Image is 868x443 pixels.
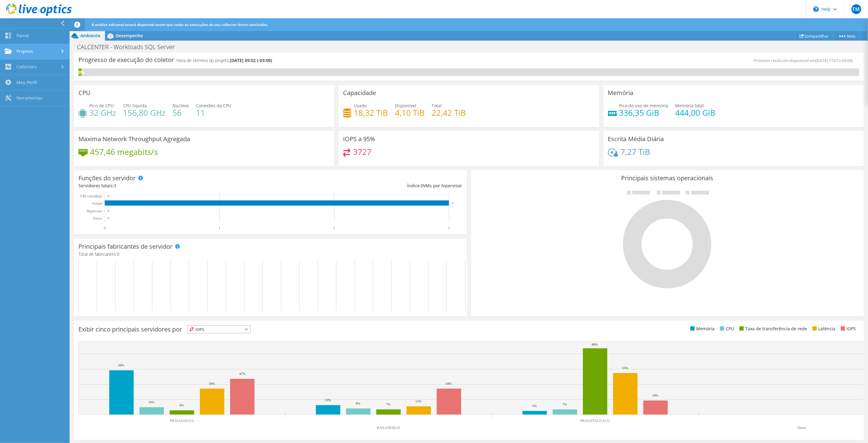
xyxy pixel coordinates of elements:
h4: 11 [196,109,231,116]
h3: Funções do servidor [78,175,136,181]
text: PRAIAITAGUACU [580,419,610,423]
text: VM convidada [80,194,102,198]
h1: CALCENTER - Workloads SQL Server [74,44,184,50]
span: CPU líquida [123,103,147,108]
h3: Memória [608,90,634,96]
a: Compartilhar [794,31,834,41]
span: Total [432,103,442,108]
a: Mais [833,31,860,41]
text: 11% [415,399,421,403]
span: Ambiente [80,33,100,38]
span: Memória total [675,103,704,108]
div: Servidores totais: [78,182,270,189]
h3: Principais fabricantes de servidor [78,243,172,250]
text: 0 [108,209,109,212]
text: 47% [239,372,245,375]
h4: Hora de término do projeto: [176,57,272,64]
text: 3 [452,202,454,205]
h3: Principais sistemas operacionais [476,175,859,181]
h4: 7,27 TiB [621,148,650,155]
text: 0 [104,226,106,230]
h4: 444,00 GiB [675,109,716,116]
text: 5% [532,404,537,408]
text: 2 [333,226,335,230]
span: 3 [114,183,116,189]
svg: \n [813,6,819,12]
span: IOPS [188,326,250,333]
div: Índice: VMs por hipervisor [270,182,462,189]
span: Usado [354,103,367,108]
text: 6% [179,403,184,407]
h3: IOPS a 95% [343,136,375,142]
text: 58% [118,363,124,367]
text: Virtual [92,201,102,206]
li: Memória [689,325,714,332]
h3: Maxima Network Throughput Agregada [78,136,190,142]
h4: Total de fabricantes: [78,251,462,258]
span: Pico de CPU [89,103,114,108]
text: 10% [148,400,154,404]
span: Conexões da CPU [196,103,231,108]
span: Disponível [395,103,416,108]
span: [DATE] 09:02 (-03:00) [230,57,272,63]
h3: Escrita Média Diária [608,136,664,142]
div: 0% [78,69,81,76]
h4: 56 [172,109,189,116]
span: Pico do uso de memória [619,103,668,108]
text: 55% [622,366,628,370]
h3: CPU [78,90,91,96]
text: 19% [652,394,658,397]
span: Núcleos [172,103,189,108]
text: 7% [562,402,567,406]
h4: 18,32 TiB [354,109,388,116]
li: CPU [718,325,734,332]
text: 0 [108,194,109,197]
h4: 336,35 GiB [619,109,668,116]
span: 0 [421,183,423,189]
text: 3 [448,226,450,230]
h3: Capacidade [343,90,376,96]
h4: 4,10 TiB [395,109,425,116]
h4: 3727 [353,148,371,155]
li: Taxa de transferência de rede [738,325,807,332]
text: Hipervisor [87,209,102,213]
li: IOPS [839,325,856,332]
text: PRAIADAGUA [170,419,194,423]
li: Latência [811,325,835,332]
h4: 22,42 TiB [432,109,466,116]
span: FM [852,4,861,14]
span: Próximo recálculo disponível em [754,58,856,63]
span: Desempenho [116,33,143,38]
span: A análise adicional estará disponível assim que todas as execuções do seu collector forem concluí... [92,22,268,27]
text: 34% [446,382,452,385]
h4: 156,80 GHz [123,109,165,116]
text: BANANEIRAS [377,426,400,430]
text: 34% [209,382,215,385]
span: 0 [117,251,119,257]
h4: 457,46 megabits/s [90,148,158,155]
text: 13% [325,398,331,402]
tspan: Físico [93,216,102,221]
h4: 32 GHz [89,109,116,116]
text: 88% [592,342,598,346]
text: 0 [108,217,109,220]
text: Outro [797,426,806,430]
text: 1 [219,226,220,230]
text: 7% [386,402,391,406]
text: 8% [356,401,360,405]
span: [DATE] 17:07 (-03:00) [816,58,853,63]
